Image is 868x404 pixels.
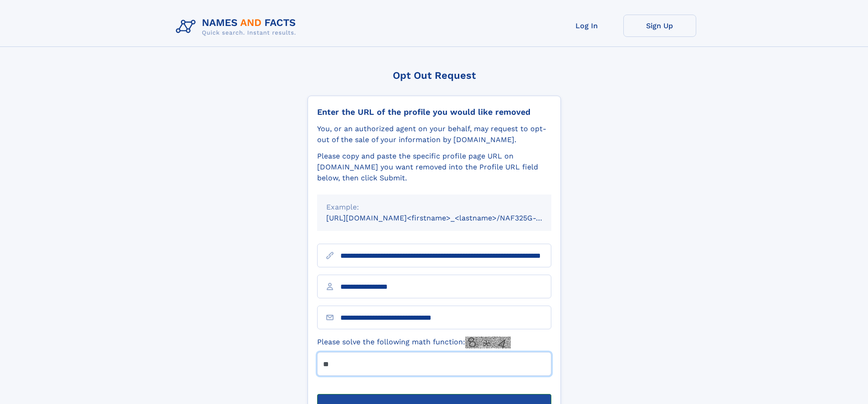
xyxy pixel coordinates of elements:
[326,214,569,222] small: [URL][DOMAIN_NAME]<firstname>_<lastname>/NAF325G-xxxxxxxx
[317,337,511,348] label: Please solve the following math function:
[308,70,561,81] div: Opt Out Request
[326,202,542,213] div: Example:
[172,15,303,39] img: Logo Names and Facts
[317,123,551,145] div: You, or an authorized agent on your behalf, may request to opt-out of the sale of your informatio...
[623,15,696,37] a: Sign Up
[317,107,551,117] div: Enter the URL of the profile you would like removed
[550,15,623,37] a: Log In
[317,151,551,184] div: Please copy and paste the specific profile page URL on [DOMAIN_NAME] you want removed into the Pr...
